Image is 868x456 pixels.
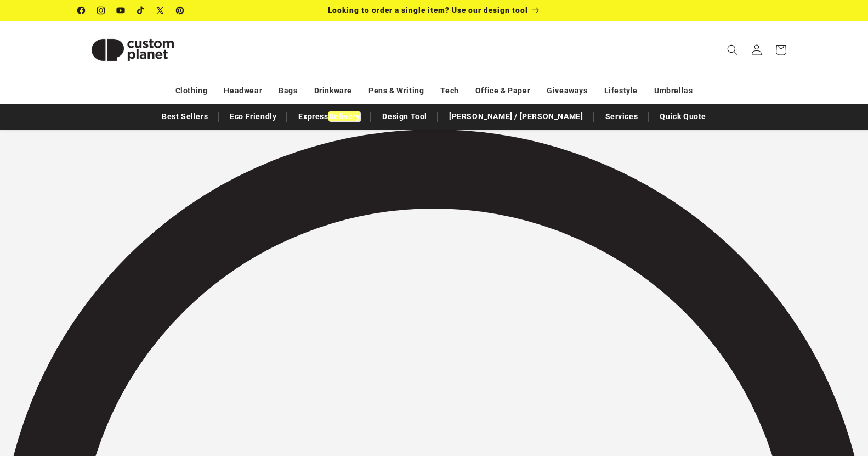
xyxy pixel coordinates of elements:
a: Services [600,107,644,126]
a: Umbrellas [654,81,693,100]
a: Clothing [175,81,208,100]
a: Eco Friendly [224,107,282,126]
a: Drinkware [314,81,352,100]
a: Custom Planet [73,21,191,78]
a: Office & Paper [475,81,530,100]
iframe: Chat Widget [813,403,868,456]
a: Lifestyle [604,81,638,100]
a: Design Tool [377,107,433,126]
a: Quick Quote [654,107,712,126]
a: Headwear [224,81,262,100]
img: Custom Planet [78,25,188,75]
em: Delivery [328,111,361,121]
a: Bags [279,81,297,100]
span: Looking to order a single item? Use our design tool [328,5,528,14]
a: Best Sellers [156,107,213,126]
summary: Search [721,38,745,62]
a: [PERSON_NAME] / [PERSON_NAME] [444,107,588,126]
a: ExpressDelivery [293,107,366,126]
a: Pens & Writing [368,81,424,100]
a: Giveaways [547,81,587,100]
a: Tech [440,81,458,100]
